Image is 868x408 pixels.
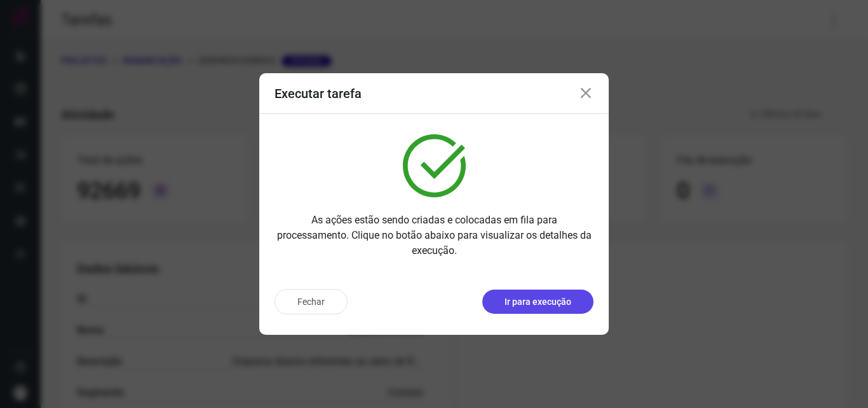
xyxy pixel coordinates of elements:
button: Ir para execução [482,290,593,314]
img: verified.svg [403,134,466,197]
h3: Executar tarefa [275,86,362,101]
p: Ir para execução [505,295,571,309]
p: As ações estão sendo criadas e colocadas em fila para processamento. Clique no botão abaixo para ... [275,213,593,258]
button: Fechar [275,289,348,314]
